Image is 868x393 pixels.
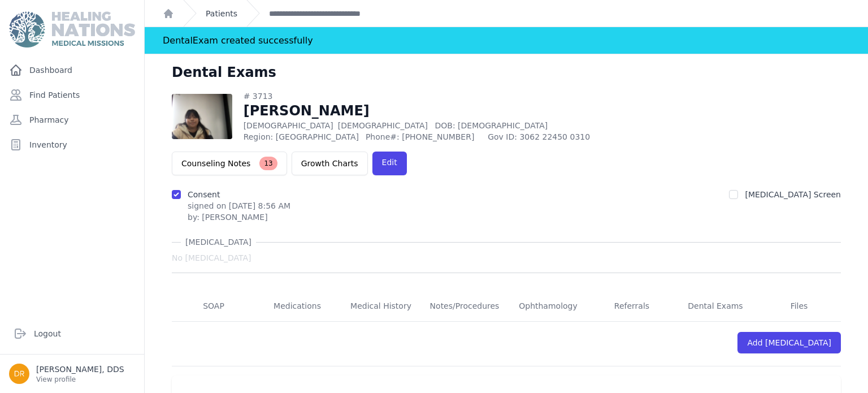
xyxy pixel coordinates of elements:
a: Files [757,291,841,322]
a: SOAP [172,291,255,322]
div: DentalExam created successfully [163,27,313,54]
a: Dental Exams [674,291,757,322]
a: Medications [255,291,339,322]
span: [MEDICAL_DATA] [181,236,256,248]
a: Pharmacy [5,109,140,131]
a: Dashboard [5,59,140,81]
img: AAAAABJRU5ErkJggg== [172,94,232,139]
a: Medical History [339,291,423,322]
label: [MEDICAL_DATA] Screen [745,190,841,199]
span: Phone#: [PHONE_NUMBER] [366,131,481,142]
div: by: [PERSON_NAME] [188,211,290,223]
div: Notification [145,27,868,54]
a: [PERSON_NAME], DDS View profile [9,364,135,384]
button: Counseling Notes13 [172,152,287,175]
img: Medical Missions EMR [9,11,134,47]
span: Region: [GEOGRAPHIC_DATA] [244,131,359,142]
span: DOB: [DEMOGRAPHIC_DATA] [435,121,548,130]
a: Add [MEDICAL_DATA] [737,332,841,353]
a: Patients [206,8,237,19]
span: 13 [259,157,277,170]
a: Edit [372,152,407,175]
h1: [PERSON_NAME] [244,102,610,120]
p: signed on [DATE] 8:56 AM [188,200,290,211]
nav: Tabs [172,291,841,322]
a: Find Patients [5,84,140,106]
a: Notes/Procedures [423,291,506,322]
label: Consent [188,190,220,199]
div: # 3713 [244,90,610,102]
a: Ophthamology [506,291,590,322]
a: Inventory [5,133,140,156]
span: [DEMOGRAPHIC_DATA] [338,121,428,130]
a: Referrals [590,291,674,322]
a: Logout [9,322,135,345]
p: View profile [36,375,124,384]
span: No [MEDICAL_DATA] [172,252,251,264]
h1: Dental Exams [172,63,276,81]
span: Gov ID: 3062 22450 0310 [488,131,610,142]
p: [DEMOGRAPHIC_DATA] [244,120,610,131]
p: [PERSON_NAME], DDS [36,364,124,375]
a: Growth Charts [292,152,368,175]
